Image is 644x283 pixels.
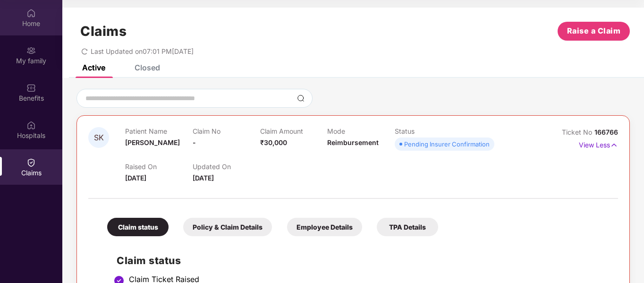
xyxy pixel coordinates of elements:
p: Raised On [125,163,193,171]
button: Raise a Claim [558,22,630,41]
p: Updated On [193,163,260,171]
span: [PERSON_NAME] [125,138,180,146]
span: redo [81,47,88,55]
span: Ticket No [562,128,594,136]
div: Employee Details [287,218,362,236]
img: svg+xml;base64,PHN2ZyB4bWxucz0iaHR0cDovL3d3dy53My5vcmcvMjAwMC9zdmciIHdpZHRoPSIxNyIgaGVpZ2h0PSIxNy... [610,140,618,150]
span: Last Updated on 07:01 PM[DATE] [91,47,194,55]
span: ₹30,000 [260,138,287,146]
img: svg+xml;base64,PHN2ZyB3aWR0aD0iMjAiIGhlaWdodD0iMjAiIHZpZXdCb3g9IjAgMCAyMCAyMCIgZmlsbD0ibm9uZSIgeG... [26,46,36,55]
span: Reimbursement [327,138,379,146]
span: - [193,138,196,146]
span: 166766 [594,128,618,136]
img: svg+xml;base64,PHN2ZyBpZD0iSG9tZSIgeG1sbnM9Imh0dHA6Ly93d3cudzMub3JnLzIwMDAvc3ZnIiB3aWR0aD0iMjAiIG... [26,9,36,18]
div: TPA Details [377,218,438,236]
div: Pending Insurer Confirmation [404,139,490,149]
img: svg+xml;base64,PHN2ZyBpZD0iQmVuZWZpdHMiIHhtbG5zPSJodHRwOi8vd3d3LnczLm9yZy8yMDAwL3N2ZyIgd2lkdGg9Ij... [26,83,36,93]
h1: Claims [80,23,127,39]
span: SK [94,134,104,142]
div: Claim status [107,218,169,236]
p: Claim Amount [260,127,328,135]
span: Raise a Claim [567,25,621,37]
div: Active [82,63,105,72]
p: Claim No [193,127,260,135]
img: svg+xml;base64,PHN2ZyBpZD0iU2VhcmNoLTMyeDMyIiB4bWxucz0iaHR0cDovL3d3dy53My5vcmcvMjAwMC9zdmciIHdpZH... [297,94,305,102]
p: View Less [579,137,618,150]
h2: Claim status [117,253,609,268]
p: Patient Name [125,127,193,135]
div: Closed [135,63,160,72]
img: svg+xml;base64,PHN2ZyBpZD0iSG9zcGl0YWxzIiB4bWxucz0iaHR0cDovL3d3dy53My5vcmcvMjAwMC9zdmciIHdpZHRoPS... [26,120,36,130]
span: [DATE] [125,174,146,182]
p: Mode [327,127,395,135]
span: [DATE] [193,174,214,182]
div: Policy & Claim Details [183,218,272,236]
img: svg+xml;base64,PHN2ZyBpZD0iQ2xhaW0iIHhtbG5zPSJodHRwOi8vd3d3LnczLm9yZy8yMDAwL3N2ZyIgd2lkdGg9IjIwIi... [26,158,36,167]
p: Status [395,127,462,135]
